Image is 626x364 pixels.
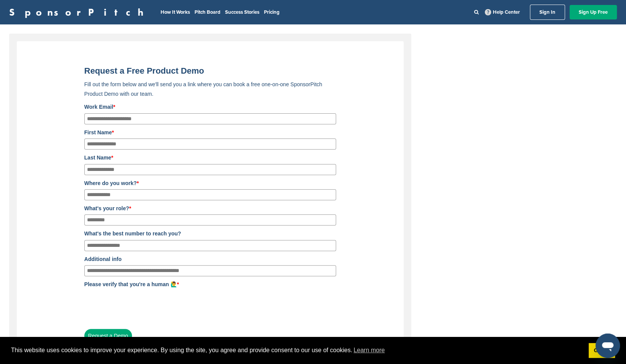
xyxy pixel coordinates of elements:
button: Request a Demo [84,329,132,343]
label: Where do you work? [84,179,336,187]
iframe: Button to launch messaging window [595,333,620,358]
a: SponsorPitch [9,7,148,17]
label: Additional info [84,255,336,263]
a: Pricing [264,9,280,15]
label: Last Name [84,153,336,162]
a: learn more about cookies [352,345,386,356]
title: Request a Free Product Demo [84,66,336,76]
a: Success Stories [225,9,259,15]
label: What's the best number to reach you? [84,229,336,238]
p: Fill out the form below and we'll send you a link where you can book a free one-on-one SponsorPit... [84,80,336,99]
a: Help Center [483,8,521,17]
label: Work Email [84,103,336,111]
label: First Name [84,128,336,137]
label: Please verify that you're a human 🙋‍♂️ [84,280,336,288]
a: Pitch Board [195,9,220,15]
label: What's your role? [84,204,336,213]
a: Sign In [530,5,565,20]
a: dismiss cookie message [589,343,615,358]
iframe: reCAPTCHA [84,291,200,321]
span: This website uses cookies to improve your experience. By using the site, you agree and provide co... [11,345,583,356]
a: Sign Up Free [570,5,617,19]
a: How It Works [161,9,190,15]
